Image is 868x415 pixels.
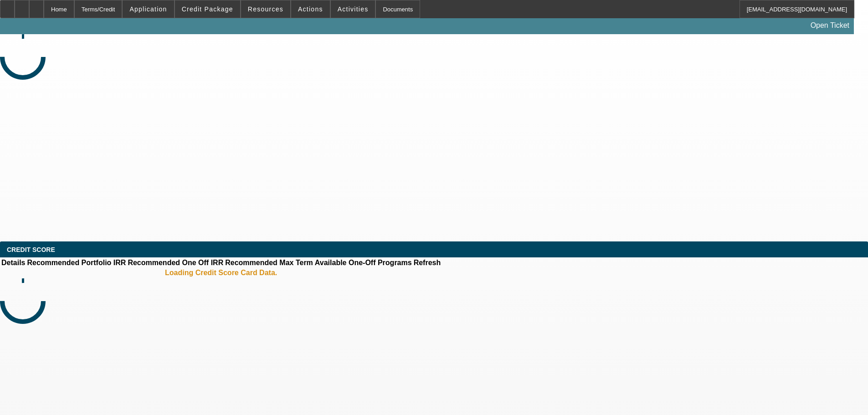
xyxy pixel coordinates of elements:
th: Recommended One Off IRR [127,258,224,267]
a: Open Ticket [807,18,853,33]
span: Credit Package [182,5,233,13]
th: Refresh [413,258,442,267]
button: Actions [291,0,330,18]
th: Details [1,258,26,267]
th: Recommended Max Term [225,258,313,267]
button: Activities [331,0,375,18]
button: Credit Package [175,0,240,18]
button: Application [123,0,174,18]
button: Resources [241,0,290,18]
span: Resources [248,5,283,13]
th: Available One-Off Programs [314,258,412,267]
span: CREDIT SCORE [7,246,55,253]
span: Application [129,5,167,13]
th: Recommended Portfolio IRR [26,258,126,267]
b: Loading Credit Score Card Data. [165,269,277,277]
span: Activities [338,5,369,13]
span: Actions [298,5,323,13]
